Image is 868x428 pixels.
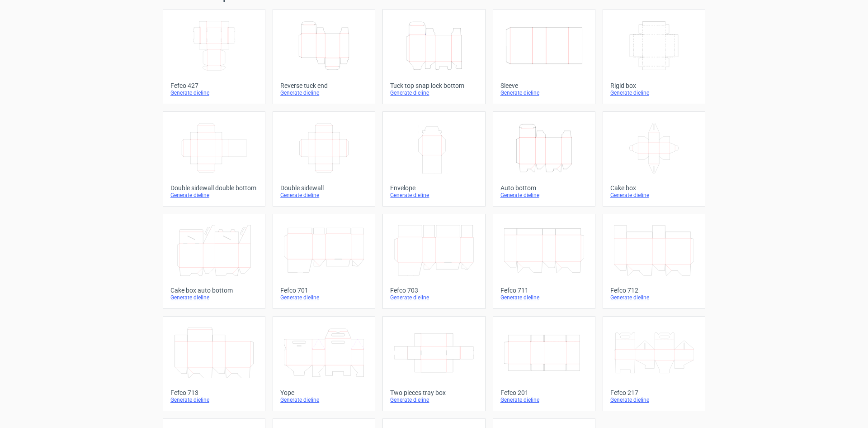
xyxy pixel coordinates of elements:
[610,184,698,192] div: Cake box
[280,294,368,301] div: Generate dieline
[280,82,368,89] div: Reverse tuck end
[603,111,705,207] a: Cake boxGenerate dieline
[610,192,698,199] div: Generate dieline
[603,9,705,104] a: Rigid boxGenerate dieline
[603,316,705,411] a: Fefco 217Generate dieline
[493,9,595,104] a: SleeveGenerate dieline
[610,89,698,96] div: Generate dieline
[280,389,368,396] div: Yope
[273,316,375,411] a: YopeGenerate dieline
[390,184,477,192] div: Envelope
[280,192,368,199] div: Generate dieline
[382,316,485,411] a: Two pieces tray boxGenerate dieline
[500,82,588,89] div: Sleeve
[603,214,705,309] a: Fefco 712Generate dieline
[390,396,477,404] div: Generate dieline
[500,184,588,192] div: Auto bottom
[170,184,258,192] div: Double sidewall double bottom
[163,214,265,309] a: Cake box auto bottomGenerate dieline
[500,89,588,96] div: Generate dieline
[500,192,588,199] div: Generate dieline
[170,389,258,396] div: Fefco 713
[610,396,698,404] div: Generate dieline
[382,111,485,207] a: EnvelopeGenerate dieline
[163,316,265,411] a: Fefco 713Generate dieline
[610,294,698,301] div: Generate dieline
[163,111,265,207] a: Double sidewall double bottomGenerate dieline
[163,9,265,104] a: Fefco 427Generate dieline
[390,287,477,294] div: Fefco 703
[170,396,258,404] div: Generate dieline
[390,82,477,89] div: Tuck top snap lock bottom
[493,111,595,207] a: Auto bottomGenerate dieline
[273,9,375,104] a: Reverse tuck endGenerate dieline
[280,184,368,192] div: Double sidewall
[280,396,368,404] div: Generate dieline
[273,214,375,309] a: Fefco 701Generate dieline
[170,192,258,199] div: Generate dieline
[500,294,588,301] div: Generate dieline
[280,287,368,294] div: Fefco 701
[382,214,485,309] a: Fefco 703Generate dieline
[382,9,485,104] a: Tuck top snap lock bottomGenerate dieline
[170,287,258,294] div: Cake box auto bottom
[500,389,588,396] div: Fefco 201
[390,294,477,301] div: Generate dieline
[610,287,698,294] div: Fefco 712
[493,214,595,309] a: Fefco 711Generate dieline
[170,82,258,89] div: Fefco 427
[280,89,368,96] div: Generate dieline
[273,111,375,207] a: Double sidewallGenerate dieline
[610,389,698,396] div: Fefco 217
[170,89,258,96] div: Generate dieline
[170,294,258,301] div: Generate dieline
[500,287,588,294] div: Fefco 711
[390,389,477,396] div: Two pieces tray box
[500,396,588,404] div: Generate dieline
[493,316,595,411] a: Fefco 201Generate dieline
[390,192,477,199] div: Generate dieline
[610,82,698,89] div: Rigid box
[390,89,477,96] div: Generate dieline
